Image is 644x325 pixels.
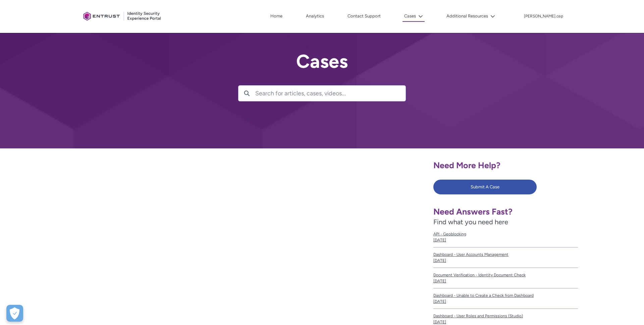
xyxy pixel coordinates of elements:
button: Cases [402,11,425,22]
button: Additional Resources [445,11,497,21]
a: Contact Support [346,11,382,21]
button: Open Preferences [6,305,23,322]
span: Need More Help? [433,160,500,170]
span: Find what you need here [433,218,508,226]
lightning-formatted-date-time: [DATE] [433,258,446,263]
div: Cookie Preferences [6,305,23,322]
span: API - Geoblocking [433,231,578,237]
span: Dashboard - Unable to Create a Check from Dashboard [433,292,578,298]
a: API - Geoblocking[DATE] [433,227,578,247]
span: Document Verification - Identity Document Check [433,272,578,278]
lightning-formatted-date-time: [DATE] [433,238,446,242]
a: Home [269,11,284,21]
span: Dashboard - User Accounts Management [433,251,578,258]
a: Document Verification - Identity Document Check[DATE] [433,268,578,288]
a: Dashboard - User Accounts Management[DATE] [433,247,578,268]
h1: Need Answers Fast? [433,206,578,217]
lightning-formatted-date-time: [DATE] [433,279,446,283]
input: Search for articles, cases, videos... [255,86,406,101]
button: Search [238,86,255,101]
button: Submit A Case [433,180,537,194]
a: Analytics, opens in new tab [304,11,326,21]
button: User Profile alex.cep [524,12,563,19]
a: Dashboard - Unable to Create a Check from Dashboard[DATE] [433,288,578,309]
p: [PERSON_NAME].cep [524,14,563,19]
h2: Cases [238,51,406,72]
